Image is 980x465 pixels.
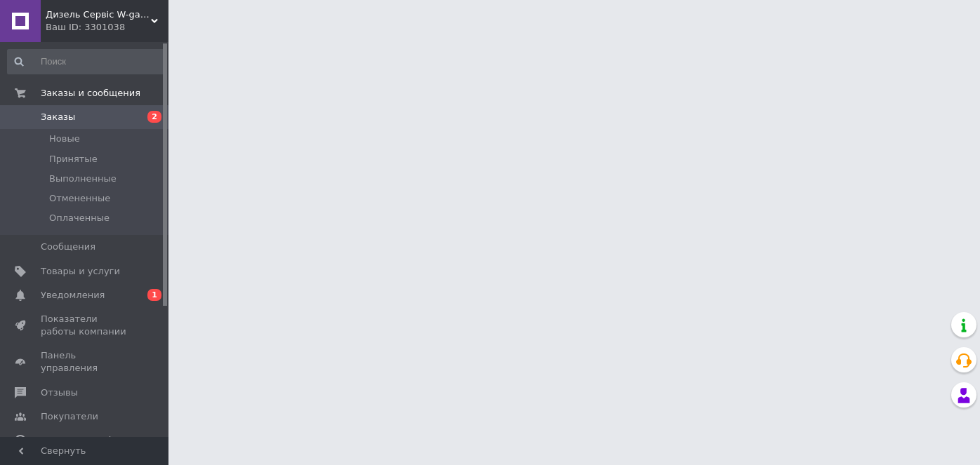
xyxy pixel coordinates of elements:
[49,153,98,166] span: Принятые
[41,87,140,100] span: Заказы и сообщения
[41,289,105,302] span: Уведомления
[41,386,78,399] span: Отзывы
[41,313,130,338] span: Показатели работы компании
[49,192,110,205] span: Отмененные
[46,21,168,34] div: Ваш ID: 3301038
[49,212,110,224] span: Оплаченные
[7,49,166,74] input: Поиск
[41,241,95,253] span: Сообщения
[41,349,130,375] span: Панель управления
[41,434,117,447] span: Каталог ProSale
[147,289,161,301] span: 1
[41,111,75,123] span: Заказы
[49,173,117,185] span: Выполненные
[41,410,98,423] span: Покупатели
[46,8,151,21] span: Дизель Сервіс W-garage
[41,265,120,278] span: Товары и услуги
[147,111,161,123] span: 2
[49,133,80,145] span: Новые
